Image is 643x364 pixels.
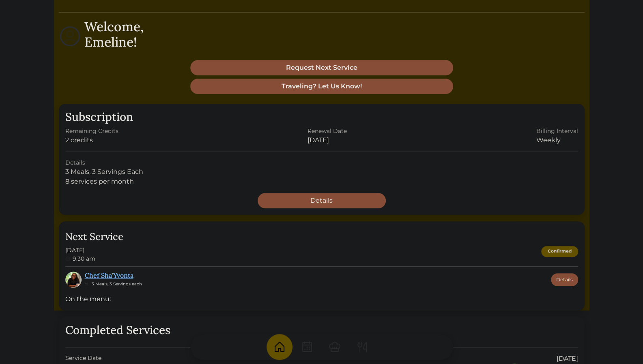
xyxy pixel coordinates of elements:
[356,340,369,353] img: ForkKnife-55491504ffdb50bab0c1e09e7649658475375261d09fd45db06cec23bce548bf.svg
[65,127,118,135] div: Remaining Credits
[536,127,578,135] div: Billing Interval
[273,340,286,353] img: House-9bf13187bcbb5817f509fe5e7408150f90897510c4275e13d0d5fca38e0b5951.svg
[85,271,133,279] a: Chef Sha'Yvonta
[541,246,578,257] div: Confirmed
[551,273,578,286] a: Details
[85,282,88,286] img: fork_knife_small-8e8c56121c6ac9ad617f7f0151facf9cb574b427d2b27dceffcaf97382ddc7e7.svg
[59,25,81,47] img: profile-circle-6dcd711754eaac681cb4e5fa6e5947ecf152da99a3a386d1f417117c42b37ef2.svg
[65,158,578,167] div: Details
[65,323,578,337] h3: Completed Services
[328,340,341,353] img: ChefHat-a374fb509e4f37eb0702ca99f5f64f3b6956810f32a249b33092029f8484b388.svg
[84,19,144,50] h2: Welcome, Emeline!
[65,231,578,243] h4: Next Service
[308,127,347,135] div: Renewal Date
[73,255,95,262] span: 9:30 am
[65,246,95,255] span: [DATE]
[301,340,314,353] img: CalendarDots-5bcf9d9080389f2a281d69619e1c85352834be518fbc73d9501aef674afc0d57.svg
[65,272,82,288] img: d366a2884c9401e74fb450b916da18b8
[65,167,578,177] div: 3 Meals, 3 Servings Each
[65,110,578,124] h3: Subscription
[190,60,453,75] a: Request Next Service
[65,177,578,186] div: 8 services per month
[258,193,386,208] a: Details
[65,135,118,145] div: 2 credits
[65,294,578,304] div: On the menu:
[92,281,142,287] span: 3 Meals, 3 Servings each
[308,135,347,145] div: [DATE]
[65,256,71,262] img: clock-b05ee3d0f9935d60bc54650fc25b6257a00041fd3bdc39e3e98414568feee22d.svg
[536,135,578,145] div: Weekly
[190,79,453,94] a: Traveling? Let Us Know!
